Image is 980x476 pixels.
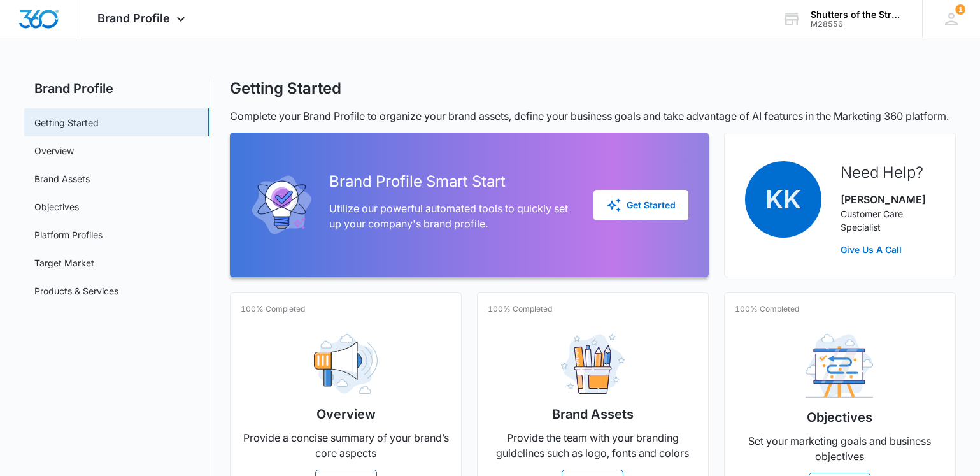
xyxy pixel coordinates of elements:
[955,4,965,15] div: notifications count
[34,284,118,298] a: Products & Services
[841,243,935,256] a: Give Us A Call
[230,108,955,124] p: Complete your Brand Profile to organize your brand assets, define your business goals and take ad...
[955,4,965,15] span: 1
[241,303,305,315] p: 100% Completed
[34,144,74,157] a: Overview
[241,430,451,461] p: Provide a concise summary of your brand’s core aspects
[841,207,935,234] p: Customer Care Specialist
[34,256,94,270] a: Target Market
[34,200,79,213] a: Objectives
[811,10,904,20] div: account name
[606,198,676,213] div: Get Started
[329,201,572,231] p: Utilize our powerful automated tools to quickly set up your company's brand profile.
[34,172,90,185] a: Brand Assets
[329,170,572,193] h2: Brand Profile Smart Start
[841,161,935,184] h2: Need Help?
[34,228,103,242] a: Platform Profiles
[735,303,799,315] p: 100% Completed
[811,20,904,29] div: account id
[745,161,821,238] span: KK
[316,405,376,424] h2: Overview
[488,430,698,461] p: Provide the team with your branding guidelines such as logo, fonts and colors
[735,433,945,464] p: Set your marketing goals and business objectives
[97,11,170,25] span: Brand Profile
[841,192,935,207] p: [PERSON_NAME]
[34,116,99,129] a: Getting Started
[230,79,341,98] h1: Getting Started
[24,79,209,98] h2: Brand Profile
[807,408,872,427] h2: Objectives
[552,405,634,424] h2: Brand Assets
[593,190,688,220] button: Get Started
[488,303,552,315] p: 100% Completed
